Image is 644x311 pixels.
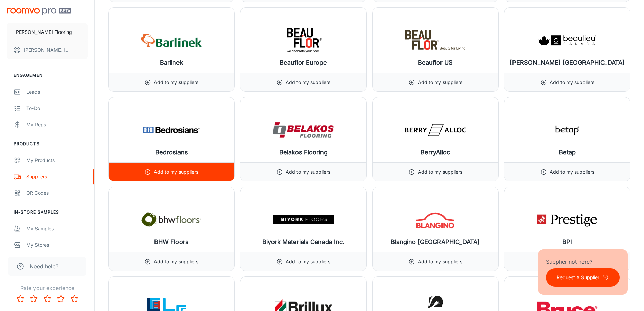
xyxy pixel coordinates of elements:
p: Rate your experience [5,284,89,292]
p: Add to my suppliers [418,258,462,265]
button: [PERSON_NAME] Flooring [7,23,88,41]
p: Add to my suppliers [286,258,330,265]
p: Request A Supplier [557,274,599,281]
p: Add to my suppliers [550,168,594,176]
h6: Belakos Flooring [279,148,328,157]
p: Supplier not here? [546,258,620,266]
div: My Reps [26,121,88,128]
button: Rate 5 star [68,292,81,306]
h6: Beauflor Europe [280,58,327,67]
div: My Samples [26,225,88,232]
p: Add to my suppliers [418,168,462,176]
h6: Biyork Materials Canada Inc. [262,237,344,247]
img: Betap [537,116,598,143]
button: Rate 4 star [54,292,68,306]
button: [PERSON_NAME] [PERSON_NAME] [7,41,88,59]
img: Beauflor US [405,27,466,54]
h6: Betap [559,148,576,157]
h6: BHW Floors [154,237,189,247]
img: Biyork Materials Canada Inc. [273,206,334,233]
img: Blangino Argentina [405,206,466,233]
h6: Beauflor US [418,58,453,67]
p: Add to my suppliers [550,79,594,86]
p: Add to my suppliers [154,79,198,86]
p: Add to my suppliers [286,79,330,86]
img: BPI [537,206,598,233]
p: Add to my suppliers [154,168,198,176]
img: Barlinek [141,27,202,54]
img: Roomvo PRO Beta [7,8,71,15]
img: BHW Floors [141,206,202,233]
p: Add to my suppliers [418,79,462,86]
div: Leads [26,88,88,96]
p: [PERSON_NAME] Flooring [14,28,72,36]
button: Request A Supplier [546,268,620,287]
button: Rate 3 star [41,292,54,306]
h6: BerryAlloc [421,148,450,157]
div: My Products [26,157,88,164]
p: Add to my suppliers [286,168,330,176]
button: Rate 1 star [14,292,27,306]
div: To-do [26,105,88,112]
div: Suppliers [26,173,88,180]
img: Beaulieu Canada [537,27,598,54]
h6: Barlinek [160,58,183,67]
div: My Stores [26,241,88,249]
div: QR Codes [26,189,88,197]
button: Rate 2 star [27,292,41,306]
h6: BPI [562,237,572,247]
img: BerryAlloc [405,116,466,143]
h6: Blangino [GEOGRAPHIC_DATA] [391,237,480,247]
span: Need help? [30,262,58,270]
img: Bedrosians [141,116,202,143]
p: [PERSON_NAME] [PERSON_NAME] [24,46,71,54]
h6: Bedrosians [155,148,188,157]
h6: [PERSON_NAME] [GEOGRAPHIC_DATA] [510,58,625,67]
img: Beauflor Europe [273,27,334,54]
img: Belakos Flooring [273,116,334,143]
p: Add to my suppliers [154,258,198,265]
